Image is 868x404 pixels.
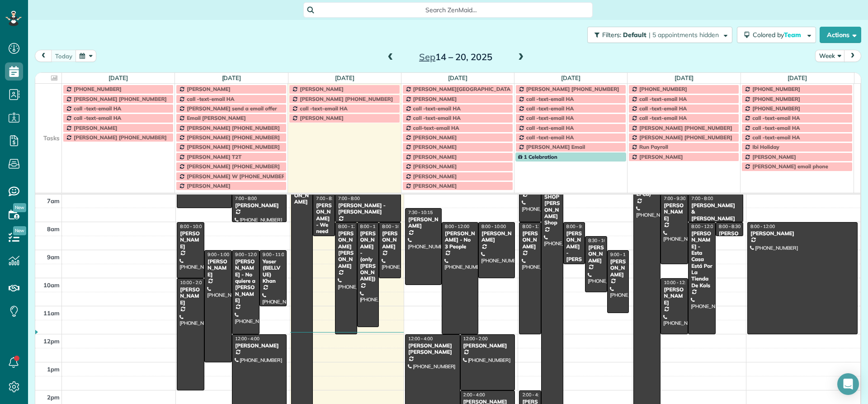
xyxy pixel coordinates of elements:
a: [DATE] [335,74,354,81]
div: [PERSON_NAME] [PERSON_NAME] [408,342,458,356]
span: 8:00 - 12:00 [445,223,469,229]
a: [DATE] [448,74,467,81]
span: 7:00 - 8:00 [691,195,713,201]
span: [PERSON_NAME] [PHONE_NUMBER] [639,134,732,141]
span: 9:00 - 11:15 [610,252,635,257]
div: [PERSON_NAME] [588,244,604,264]
span: call -text-email HA [526,95,574,102]
span: [PERSON_NAME] [PHONE_NUMBER] [74,134,167,141]
span: [PERSON_NAME] W [PHONE_NUMBER] call [187,173,297,180]
span: [PHONE_NUMBER] [752,95,800,102]
span: 8:00 - 12:00 [750,223,775,229]
div: [PERSON_NAME] [235,202,284,209]
span: call -text-email HA [74,105,121,112]
span: [PERSON_NAME] [413,95,457,102]
span: 1pm [47,366,60,373]
h2: 14 – 20, 2025 [399,52,512,62]
span: 8:00 - 9:30 [566,223,588,229]
span: [PERSON_NAME] email phone [752,163,828,170]
span: 8:30 - 10:30 [588,238,613,243]
div: Open Intercom Messenger [837,373,859,395]
span: [PHONE_NUMBER] [639,86,687,92]
span: call -text-email HA [526,114,574,121]
span: Run Payroll [639,143,668,150]
span: 7:00 - 9:30 [664,195,685,201]
span: Sep [419,51,435,62]
div: [PERSON_NAME] [382,230,398,250]
button: next [844,50,861,62]
span: call -text-email HA [526,105,574,112]
span: [PERSON_NAME] [PHONE_NUMBER] [187,143,280,150]
span: 8:00 - 11:45 [360,223,385,229]
span: 9:00 - 12:00 [235,252,259,257]
span: 7:00 - 8:30 [316,195,338,201]
span: 9:00 - 11:00 [263,252,287,257]
span: 11am [43,309,60,317]
span: Filters: [602,31,621,39]
span: [PERSON_NAME] [413,163,457,170]
div: [PERSON_NAME] [463,342,513,349]
span: [PERSON_NAME] [300,114,344,121]
span: Ibi Holiday [752,143,779,150]
span: call -text-email HA [526,134,574,141]
span: call -text-email HA [752,124,800,131]
span: call -text-email HA [74,114,121,121]
button: today [51,50,76,62]
span: 8:00 - 12:00 [522,223,547,229]
button: Actions [820,27,861,43]
span: [PHONE_NUMBER] [752,105,800,112]
span: call -text-email HA [300,105,347,112]
div: [PERSON_NAME] - We need to start at 8am on [DATE] [316,202,332,280]
span: [PERSON_NAME] [PHONE_NUMBER] [639,124,732,131]
div: [PERSON_NAME] [750,230,855,237]
span: 1 Celebration [518,153,557,160]
span: [PERSON_NAME] [413,134,457,141]
span: 10am [43,281,60,289]
a: Filters: Default | 5 appointments hidden [583,27,732,43]
span: 7:00 - 8:00 [338,195,360,201]
span: 2:00 - 4:00 [522,392,544,398]
span: 10:00 - 12:00 [664,280,691,285]
div: [PERSON_NAME] - No quiere a [PERSON_NAME] [235,258,257,304]
div: [PERSON_NAME] - (only [PERSON_NAME]) [360,230,377,282]
span: [PERSON_NAME] [187,182,231,189]
div: [PERSON_NAME] [PERSON_NAME] [338,230,354,269]
a: [DATE] [788,74,807,81]
span: 8:00 - 8:30 [719,223,741,229]
span: [PHONE_NUMBER] [74,86,122,92]
span: [PERSON_NAME] [PHONE_NUMBER] [74,95,167,102]
span: [PERSON_NAME] [413,153,457,160]
span: [PERSON_NAME][GEOGRAPHIC_DATA] [413,86,513,92]
span: call -text-email HA [752,114,800,121]
a: [DATE] [675,74,694,81]
span: 8:00 - 12:00 [691,223,716,229]
div: [PERSON_NAME] SHOP [PERSON_NAME] Shop [544,174,561,226]
a: [DATE] [222,74,241,81]
span: [PERSON_NAME] [752,153,796,160]
span: 12pm [43,337,60,345]
a: [DATE] [561,74,580,81]
div: [PERSON_NAME] - [PERSON_NAME] [338,202,398,215]
span: Default [623,31,647,39]
span: [PERSON_NAME] [PHONE_NUMBER] [300,95,393,102]
span: call-text-email HA [413,124,459,131]
span: call -text-email HA [413,114,461,121]
span: [PERSON_NAME] [PHONE_NUMBER] [526,86,619,92]
button: Week [815,50,845,62]
span: 9:00 - 1:00 [208,252,229,257]
span: [PERSON_NAME] [639,153,683,160]
span: 12:00 - 4:00 [235,336,259,342]
div: [PERSON_NAME] - Esta Casa Está Por La Tienda De Kols [691,230,713,289]
div: [PERSON_NAME] [207,258,229,278]
span: [PHONE_NUMBER] [752,86,800,92]
button: Filters: Default | 5 appointments hidden [587,27,732,43]
div: [PERSON_NAME] [235,342,284,349]
span: call -text-email HA [639,105,687,112]
span: [PERSON_NAME] [413,143,457,150]
span: call -text-email HA [187,95,234,102]
span: 8:00 - 10:00 [180,223,204,229]
span: call -text-email HA [639,114,687,121]
span: 7:30 - 10:15 [408,209,433,215]
span: 10:00 - 2:00 [180,280,204,285]
span: [PERSON_NAME] [300,86,344,92]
